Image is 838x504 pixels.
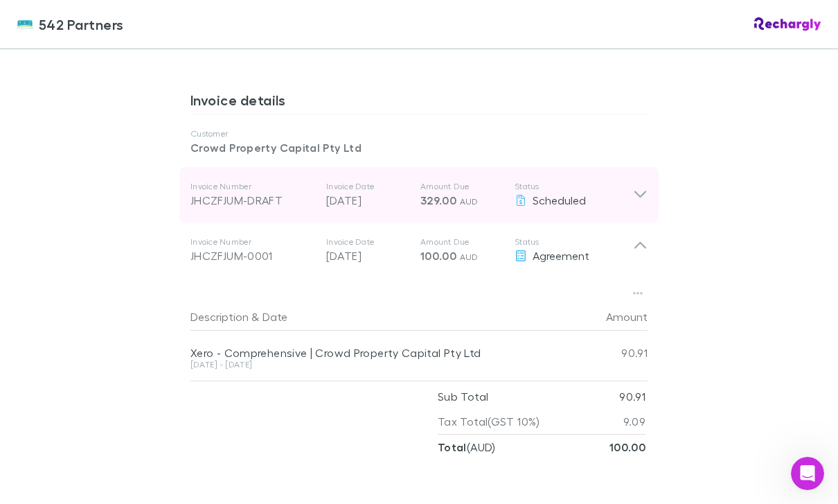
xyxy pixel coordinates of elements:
div: JHCZFJUM-DRAFT [190,192,315,209]
span: Agreement [533,249,589,262]
p: Status [515,181,633,192]
p: Tax Total (GST 10%) [438,409,540,434]
span: 542 Partners [39,14,124,35]
span: 100.00 [420,249,456,263]
p: Customer [190,128,648,139]
p: ( AUD ) [438,435,496,460]
span: AUD [460,196,479,207]
span: 329.00 [420,193,456,207]
div: 90.91 [564,331,648,375]
p: Invoice Date [326,236,409,247]
p: Crowd Property Capital Pty Ltd [190,139,648,156]
p: 90.91 [619,384,645,409]
strong: Total [438,440,467,454]
div: & [190,303,559,331]
p: [DATE] [326,247,409,264]
span: Scheduled [533,193,586,207]
p: [DATE] [326,192,409,209]
div: Invoice NumberJHCZFJUM-0001Invoice Date[DATE]Amount Due100.00 AUDStatusAgreement [179,223,659,278]
iframe: Intercom live chat [791,457,824,490]
div: JHCZFJUM-0001 [190,247,315,264]
div: Invoice NumberJHCZFJUM-DRAFTInvoice Date[DATE]Amount Due329.00 AUDStatusScheduled [179,167,659,223]
button: Description [190,303,249,331]
div: [DATE] - [DATE] [190,360,564,369]
div: Xero - Comprehensive | Crowd Property Capital Pty Ltd [190,346,564,360]
strong: 100.00 [609,440,645,454]
img: 542 Partners's Logo [17,16,33,33]
p: Status [515,236,633,247]
h3: Invoice details [190,92,648,114]
span: AUD [460,252,479,262]
p: Invoice Number [190,236,315,247]
p: Amount Due [420,181,503,192]
p: 9.09 [623,409,645,434]
button: Date [262,303,287,331]
p: Invoice Date [326,181,409,192]
p: Amount Due [420,236,503,247]
img: Rechargly Logo [754,17,821,31]
p: Sub Total [438,384,488,409]
p: Invoice Number [190,181,315,192]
